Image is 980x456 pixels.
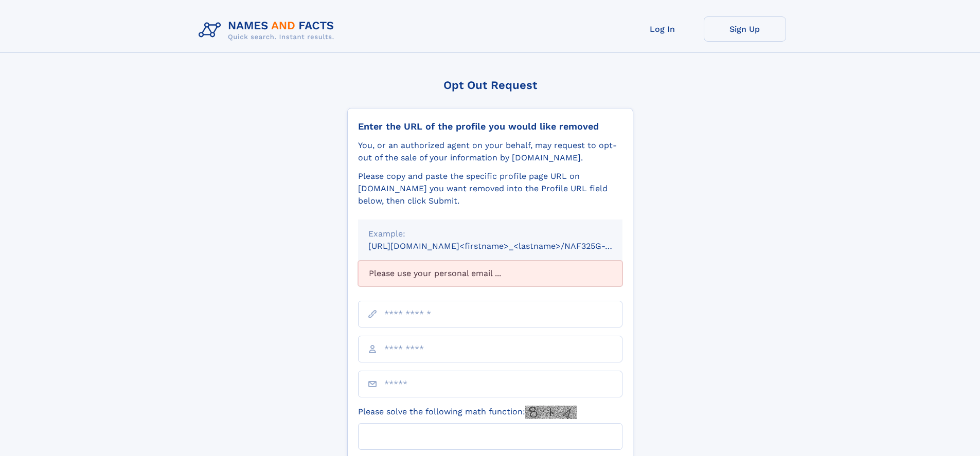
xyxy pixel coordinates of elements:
div: Enter the URL of the profile you would like removed [358,121,622,132]
label: Please solve the following math function: [358,406,577,419]
img: Logo Names and Facts [194,16,343,44]
div: Please use your personal email ... [358,261,622,286]
div: Opt Out Request [347,79,633,92]
div: You, or an authorized agent on your behalf, may request to opt-out of the sale of your informatio... [358,139,622,164]
small: [URL][DOMAIN_NAME]<firstname>_<lastname>/NAF325G-xxxxxxxx [368,241,642,251]
div: Example: [368,228,612,240]
a: Log In [621,16,704,42]
div: Please copy and paste the specific profile page URL on [DOMAIN_NAME] you want removed into the Pr... [358,170,622,207]
a: Sign Up [704,16,786,42]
